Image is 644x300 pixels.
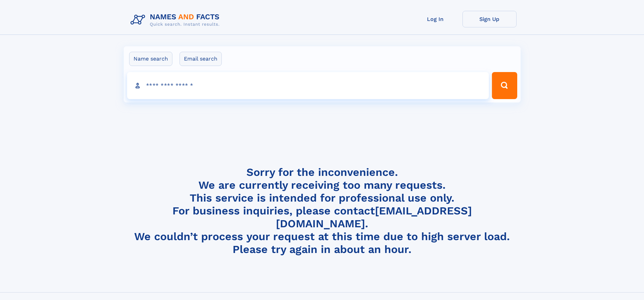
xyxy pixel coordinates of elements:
[462,11,517,27] a: Sign Up
[180,52,222,66] label: Email search
[128,166,517,256] h4: Sorry for the inconvenience. We are currently receiving too many requests. This service is intend...
[276,204,472,230] a: [EMAIL_ADDRESS][DOMAIN_NAME]
[127,72,489,99] input: search input
[408,11,462,27] a: Log In
[128,11,225,29] img: Logo Names and Facts
[129,52,172,66] label: Name search
[492,72,517,99] button: Search Button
